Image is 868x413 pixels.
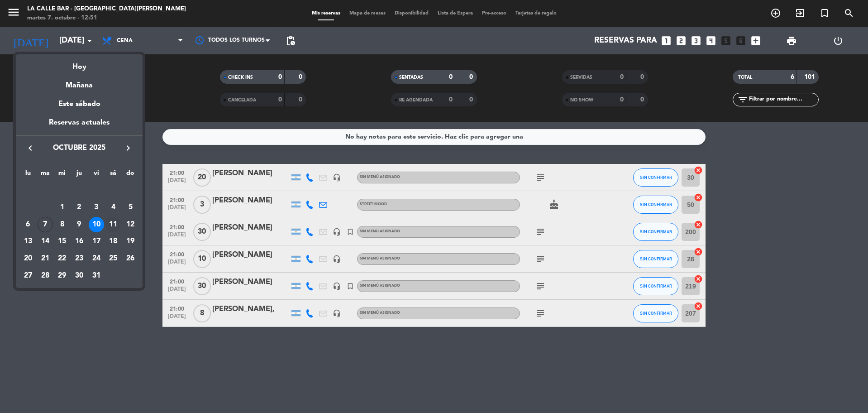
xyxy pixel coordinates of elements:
td: 3 de octubre de 2025 [88,199,105,216]
div: 26 [123,251,138,266]
div: 8 [54,217,70,232]
div: 15 [54,234,70,249]
div: 11 [105,217,121,232]
th: jueves [71,168,88,182]
div: 1 [54,200,70,215]
div: 27 [20,268,36,283]
td: 31 de octubre de 2025 [88,267,105,284]
td: 5 de octubre de 2025 [122,199,139,216]
div: 7 [38,217,53,232]
td: 20 de octubre de 2025 [19,250,37,267]
th: lunes [19,168,37,182]
div: 24 [89,251,104,266]
div: 2 [72,200,87,215]
td: 21 de octubre de 2025 [37,250,54,267]
td: 1 de octubre de 2025 [53,199,71,216]
div: 14 [38,234,53,249]
div: 10 [89,217,104,232]
th: martes [37,168,54,182]
td: 29 de octubre de 2025 [53,267,71,284]
td: 17 de octubre de 2025 [88,233,105,250]
td: 7 de octubre de 2025 [37,216,54,233]
td: 30 de octubre de 2025 [71,267,88,284]
th: viernes [88,168,105,182]
div: 25 [105,251,121,266]
div: 13 [20,234,36,249]
span: octubre 2025 [38,142,120,154]
td: 19 de octubre de 2025 [122,233,139,250]
div: 19 [123,234,138,249]
th: miércoles [53,168,71,182]
th: sábado [105,168,122,182]
td: 24 de octubre de 2025 [88,250,105,267]
div: 20 [20,251,36,266]
td: 22 de octubre de 2025 [53,250,71,267]
div: 9 [72,217,87,232]
div: Mañana [16,73,143,91]
div: 12 [123,217,138,232]
td: 16 de octubre de 2025 [71,233,88,250]
td: 6 de octubre de 2025 [19,216,37,233]
div: 3 [89,200,104,215]
td: 27 de octubre de 2025 [19,267,37,284]
td: 9 de octubre de 2025 [71,216,88,233]
i: keyboard_arrow_left [25,143,36,154]
td: 25 de octubre de 2025 [105,250,122,267]
td: 28 de octubre de 2025 [37,267,54,284]
div: 17 [89,234,104,249]
div: 21 [38,251,53,266]
div: 31 [89,268,104,283]
td: OCT. [19,182,139,199]
td: 12 de octubre de 2025 [122,216,139,233]
div: 23 [72,251,87,266]
td: 23 de octubre de 2025 [71,250,88,267]
td: 8 de octubre de 2025 [53,216,71,233]
button: keyboard_arrow_left [22,142,38,154]
div: Este sábado [16,91,143,117]
td: 2 de octubre de 2025 [71,199,88,216]
td: 18 de octubre de 2025 [105,233,122,250]
div: Hoy [16,54,143,73]
div: 6 [20,217,36,232]
div: 16 [72,234,87,249]
div: 18 [105,234,121,249]
div: 22 [54,251,70,266]
td: 4 de octubre de 2025 [105,199,122,216]
td: 14 de octubre de 2025 [37,233,54,250]
td: 26 de octubre de 2025 [122,250,139,267]
div: 30 [72,268,87,283]
td: 13 de octubre de 2025 [19,233,37,250]
td: 11 de octubre de 2025 [105,216,122,233]
div: Reservas actuales [16,117,143,135]
div: 28 [38,268,53,283]
div: 29 [54,268,70,283]
div: 4 [105,200,121,215]
i: keyboard_arrow_right [123,143,134,154]
td: 10 de octubre de 2025 [88,216,105,233]
td: 15 de octubre de 2025 [53,233,71,250]
div: 5 [123,200,138,215]
th: domingo [122,168,139,182]
button: keyboard_arrow_right [120,142,136,154]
